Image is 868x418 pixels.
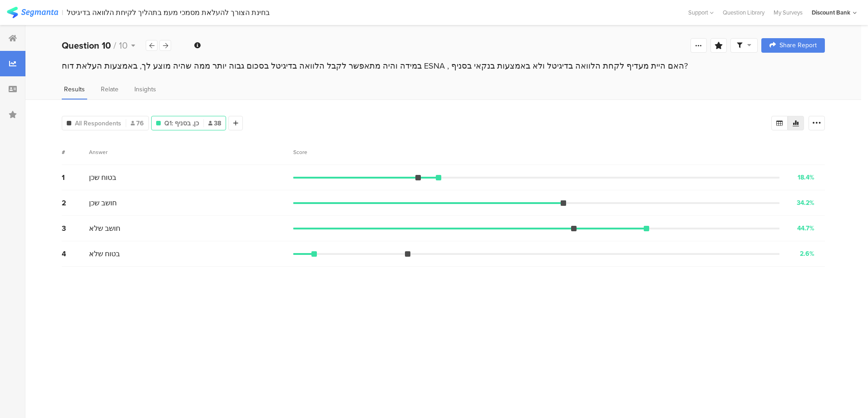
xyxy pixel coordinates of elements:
div: Discount Bank [812,8,850,17]
span: בטוח שלא [89,249,120,259]
div: Support [688,5,714,20]
div: בחינת הצורך להעלאת מסמכי מעמ בתהליך לקיחת הלוואה בדיגיטל [67,8,270,17]
div: 2.6% [800,249,814,259]
span: בטוח שכן [89,172,116,183]
span: Relate [101,85,118,94]
div: 2 [62,198,89,208]
div: 34.2% [797,198,814,208]
div: # [62,148,89,156]
span: חושב שכן [89,198,117,208]
div: 44.7% [797,224,814,233]
div: 1 [62,172,89,183]
span: Q1: כן, בסניף [164,119,199,128]
div: 18.4% [798,173,814,182]
a: My Surveys [769,8,807,17]
span: / [113,39,116,52]
div: Answer [89,148,108,156]
div: Score [293,148,312,156]
div: 4 [62,249,89,259]
a: Question Library [718,8,769,17]
span: 10 [119,39,128,52]
span: Share Report [779,42,817,49]
div: | [62,7,63,18]
span: חושב שלא [89,223,120,234]
img: segmanta logo [7,7,58,18]
span: Results [64,85,85,94]
span: All Respondents [75,119,121,128]
div: 3 [62,223,89,234]
span: 76 [131,119,144,128]
span: Insights [134,85,156,94]
div: במידה והיה מתאפשר לקבל הלוואה בדיגיטל בסכום גבוה יותר ממה שהיה מוצע לך, באמצעות העלאת דוח ESNA , ... [62,60,825,72]
b: Question 10 [62,39,111,52]
span: 38 [208,119,221,128]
